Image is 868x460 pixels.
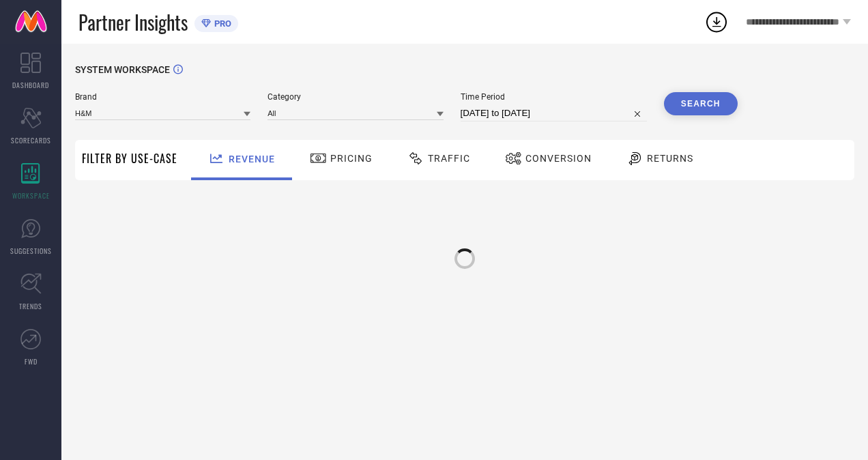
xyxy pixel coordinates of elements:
[19,301,42,311] span: TRENDS
[525,153,592,164] span: Conversion
[82,150,177,167] span: Filter By Use-Case
[78,8,188,36] span: Partner Insights
[75,64,170,75] span: SYSTEM WORKSPACE
[25,356,38,366] span: FWD
[211,18,231,29] span: PRO
[664,92,738,115] button: Search
[647,153,693,164] span: Returns
[461,92,647,102] span: Time Period
[428,153,470,164] span: Traffic
[12,190,50,201] span: WORKSPACE
[461,105,647,121] input: Select time period
[12,80,49,90] span: DASHBOARD
[229,154,275,164] span: Revenue
[11,135,51,145] span: SCORECARDS
[330,153,373,164] span: Pricing
[10,246,52,256] span: SUGGESTIONS
[75,92,250,102] span: Brand
[704,10,729,34] div: Open download list
[267,92,443,102] span: Category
